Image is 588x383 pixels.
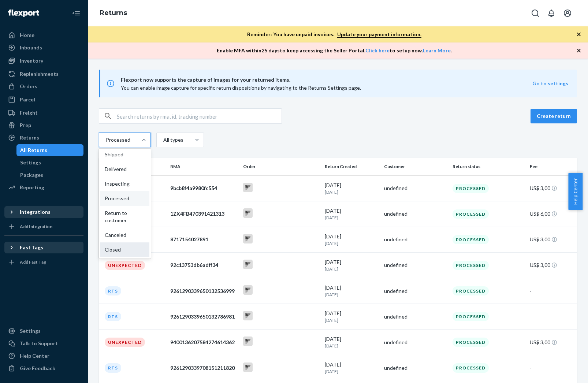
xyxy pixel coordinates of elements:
div: Add Integration [20,223,52,230]
td: US$ 3,00 [527,252,577,278]
div: Processed [453,312,489,321]
p: [DATE] [325,317,378,323]
div: Shipped [100,147,149,162]
div: [DATE] [325,182,378,195]
p: [DATE] [325,343,378,349]
div: Home [20,31,34,39]
a: Orders [4,81,83,92]
button: Give Feedback [4,362,83,374]
button: Help Center [568,173,583,210]
a: Learn More [423,47,451,53]
a: Parcel [4,94,83,105]
div: 9bcb8f4a9980fc554 [170,185,237,192]
a: Inventory [4,55,83,67]
div: Give Feedback [20,365,55,372]
div: Inbounds [20,44,42,51]
div: Freight [20,109,38,116]
div: Delivered [100,162,149,176]
a: Freight [4,107,83,119]
td: US$ 3,00 [527,227,577,252]
td: US$ 3,00 [527,330,577,355]
a: Update your payment information. [337,31,421,38]
a: Click here [365,47,390,53]
a: All Returns [16,144,84,156]
div: [DATE] [325,259,378,272]
span: You can enable image capture for specific return dispositions by navigating to the Returns Settin... [121,85,361,91]
div: undefined [384,261,447,269]
div: Processed [106,136,129,144]
span: Flexport now supports the capture of images for your returned items. [121,75,532,84]
p: [DATE] [325,291,378,298]
div: Integrations [20,208,51,216]
a: Returns [100,9,127,17]
button: Fast Tags [4,242,83,253]
button: Close Navigation [69,6,83,21]
div: Processed [453,363,489,372]
button: Open account menu [560,6,575,21]
div: 8717154027891 [170,236,237,243]
div: Orders [20,83,37,90]
div: Fast Tags [20,244,43,251]
div: Replenishments [20,70,59,78]
div: Settings [20,327,41,335]
div: - [530,364,571,372]
th: RMA [167,158,240,175]
div: Help Center [20,352,49,360]
div: Processed [100,191,149,206]
div: undefined [384,364,447,372]
div: [DATE] [325,361,378,375]
div: undefined [384,185,447,192]
p: [DATE] [325,368,378,375]
p: [DATE] [325,215,378,221]
a: Talk to Support [4,338,83,349]
a: Settings [4,325,83,337]
div: Parcel [20,96,35,103]
div: undefined [384,313,447,320]
div: Processed [453,286,489,295]
div: All types [163,136,182,144]
a: Returns [4,132,83,144]
p: Enable MFA within 25 days to keep accessing the Seller Portal. to setup now. . [217,47,452,54]
div: [DATE] [325,310,378,323]
div: Add Fast Tag [20,259,46,265]
div: Returns [20,134,39,141]
div: [DATE] [325,335,378,349]
div: [DATE] [325,233,378,246]
div: Reporting [20,184,44,191]
div: Settings [20,159,41,166]
div: [DATE] [325,207,378,221]
div: Canceled [100,228,149,242]
div: RTS [105,286,121,295]
div: Processed [453,338,489,347]
div: Processed [453,209,489,219]
div: 1ZX4FB470391421313 [170,210,237,217]
button: Open notifications [544,6,559,21]
div: Packages [20,171,43,179]
div: Inventory [20,57,43,64]
div: Inspecting [100,176,149,191]
a: Home [4,29,83,41]
a: Replenishments [4,68,83,80]
div: undefined [384,339,447,346]
a: Add Fast Tag [4,256,83,268]
div: undefined [384,236,447,243]
th: Return status [450,158,527,175]
div: RTS [105,363,121,372]
div: 9261290339650132786981 [170,313,237,320]
div: 9261290339650132536999 [170,287,237,295]
input: Search returns by rma, id, tracking number [117,109,282,123]
div: Return to customer [100,206,149,228]
button: Integrations [4,206,83,218]
div: All Returns [20,146,47,154]
p: [DATE] [325,189,378,195]
th: Order [240,158,322,175]
div: - [530,313,571,320]
a: Settings [16,157,84,168]
a: Prep [4,119,83,131]
div: Unexpected [105,338,145,347]
button: Open Search Box [528,6,543,21]
th: Return Created [322,158,381,175]
div: 9261290339708151211820 [170,364,237,372]
div: Unexpected [105,261,145,270]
